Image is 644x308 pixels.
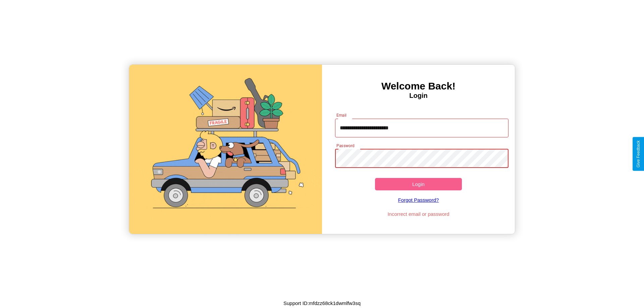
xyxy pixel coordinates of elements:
div: Give Feedback [636,140,641,168]
h3: Welcome Back! [322,80,515,92]
button: Login [375,178,462,190]
p: Support ID: mfdzz68ck1dwmlfw3sq [283,299,361,308]
a: Forgot Password? [332,190,505,209]
h4: Login [322,92,515,100]
label: Password [336,143,354,148]
p: Incorrect email or password [332,209,505,219]
img: gif [129,65,322,234]
label: Email [336,112,347,118]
